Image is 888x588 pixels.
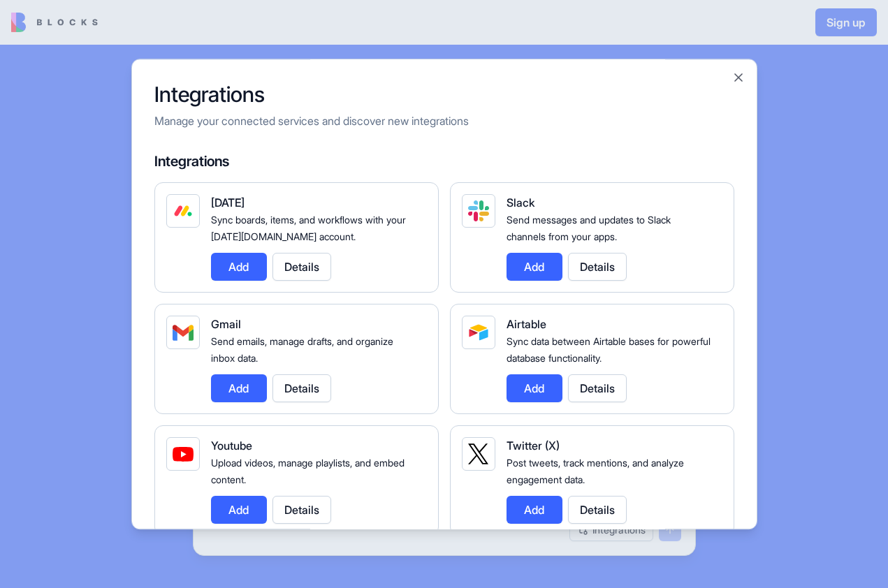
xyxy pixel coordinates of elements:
span: Airtable [507,317,546,331]
span: Youtube [211,439,252,453]
span: Gmail [211,317,241,331]
span: Slack [507,196,534,210]
span: Post tweets, track mentions, and analyze engagement data. [507,457,684,485]
button: Details [568,374,627,402]
button: Details [272,496,331,524]
h2: Integrations [154,82,734,107]
p: Manage your connected services and discover new integrations [154,112,734,129]
button: Add [507,253,562,281]
button: Details [568,253,627,281]
span: Sync data between Airtable bases for powerful database functionality. [507,335,711,364]
span: [DATE] [211,196,245,210]
button: Details [272,374,331,402]
button: Add [211,496,267,524]
button: Add [211,253,267,281]
span: Sync boards, items, and workflows with your [DATE][DOMAIN_NAME] account. [211,214,406,242]
span: Upload videos, manage playlists, and embed content. [211,457,405,485]
h4: Integrations [154,152,734,171]
button: Add [507,496,562,524]
span: Send messages and updates to Slack channels from your apps. [507,214,671,242]
span: Twitter (X) [507,439,560,453]
button: Details [568,496,627,524]
button: Add [507,374,562,402]
button: Close [731,71,745,84]
button: Details [272,253,331,281]
span: Send emails, manage drafts, and organize inbox data. [211,335,393,364]
button: Add [211,374,267,402]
